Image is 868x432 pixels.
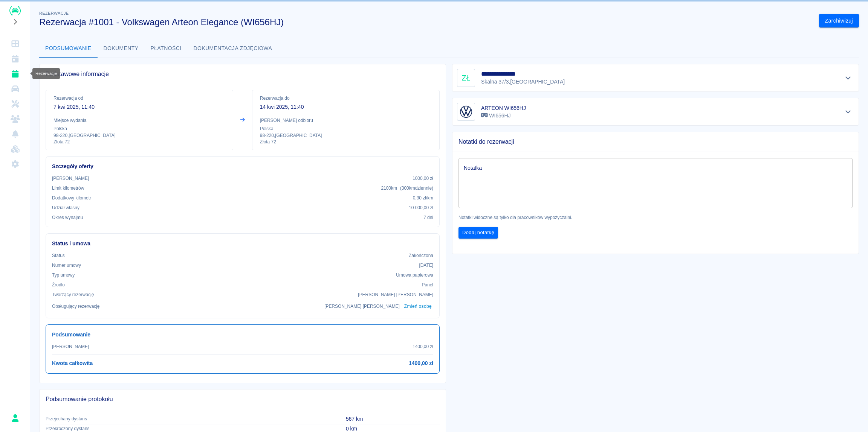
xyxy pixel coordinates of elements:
[46,415,334,422] p: Przejechany dystans
[53,117,225,124] p: Miejsce wydania
[842,106,854,117] button: Pokaż szczegóły
[346,415,440,423] p: 567 km
[3,81,27,96] a: Flota
[3,111,27,126] a: Klienci
[52,214,83,221] p: Okres wynajmu
[39,40,98,58] button: Podsumowanie
[358,291,433,298] p: [PERSON_NAME] [PERSON_NAME]
[458,138,853,146] span: Notatki do rezerwacji
[52,204,79,211] p: Udział własny
[260,139,432,145] p: Złota 72
[39,17,813,27] h3: Rezerwacja #1001 - Volkswagen Arteon Elegance (WI656HJ)
[46,395,440,403] span: Podsumowanie protokołu
[396,272,433,278] p: Umowa papierowa
[52,163,433,170] h6: Szczegóły oferty
[53,103,225,111] p: 7 kwi 2025, 11:40
[53,139,225,145] p: Złota 72
[403,301,433,312] button: Zmień osobę
[381,185,433,192] p: 2100 km
[458,214,853,221] p: Notatki widoczne są tylko dla pracowników wypożyczalni.
[46,425,334,432] p: Przekroczony dystans
[481,104,526,112] h6: ARTEON WI656HJ
[98,40,145,58] button: Dokumenty
[409,359,433,367] h6: 1400,00 zł
[819,14,859,28] button: Zarchiwizuj
[413,195,433,201] p: 0,30 zł /km
[46,70,440,78] span: Podstawowe informacje
[52,185,84,192] p: Limit kilometrów
[3,51,27,66] a: Kalendarz
[52,175,89,182] p: [PERSON_NAME]
[52,359,93,367] h6: Kwota całkowita
[52,303,100,310] p: Obsługujący rezerwację
[260,103,432,111] p: 14 kwi 2025, 11:40
[413,343,433,350] p: 1400,00 zł
[260,95,432,102] p: Rezerwacja do
[53,95,225,102] p: Rezerwacja od
[9,17,21,27] button: Rozwiń nawigację
[52,195,91,201] p: Dodatkowy kilometr
[260,125,432,132] p: Polska
[3,96,27,111] a: Serwisy
[260,132,432,139] p: 98-220 , [GEOGRAPHIC_DATA]
[39,11,69,15] span: Rezerwacje
[52,240,433,248] h6: Status i umowa
[53,125,225,132] p: Polska
[52,291,94,298] p: Tworzący rezerwację
[422,281,434,288] p: Panel
[32,68,60,79] div: Rezerwacje
[413,175,433,182] p: 1000,00 zł
[7,410,23,426] button: Mariusz Ratajczyk
[188,40,278,58] button: Dokumentacja zdjęciowa
[423,214,433,221] p: 7 dni
[400,186,433,191] span: ( 300 km dziennie )
[324,303,400,310] p: [PERSON_NAME] [PERSON_NAME]
[3,66,27,81] a: Rezerwacje
[9,6,21,15] img: Renthelp
[409,204,433,211] p: 10 000,00 zł
[3,126,27,141] a: Powiadomienia
[52,272,75,278] p: Typ umowy
[481,78,565,86] p: Skalna 37/3 , [GEOGRAPHIC_DATA]
[52,281,65,288] p: Żrodło
[52,331,433,339] h6: Podsumowanie
[260,117,432,124] p: [PERSON_NAME] odbioru
[481,112,526,120] p: WI656HJ
[842,73,854,83] button: Pokaż szczegóły
[145,40,188,58] button: Płatności
[457,69,475,87] div: ZŁ
[458,104,474,119] img: Image
[52,343,89,350] p: [PERSON_NAME]
[52,262,81,269] p: Numer umowy
[52,252,65,259] p: Status
[419,262,433,269] p: [DATE]
[53,132,225,139] p: 98-220 , [GEOGRAPHIC_DATA]
[3,36,27,51] a: Dashboard
[3,157,27,172] a: Ustawienia
[3,141,27,157] a: Widget WWW
[458,227,498,239] button: Dodaj notatkę
[409,252,433,259] p: Zakończona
